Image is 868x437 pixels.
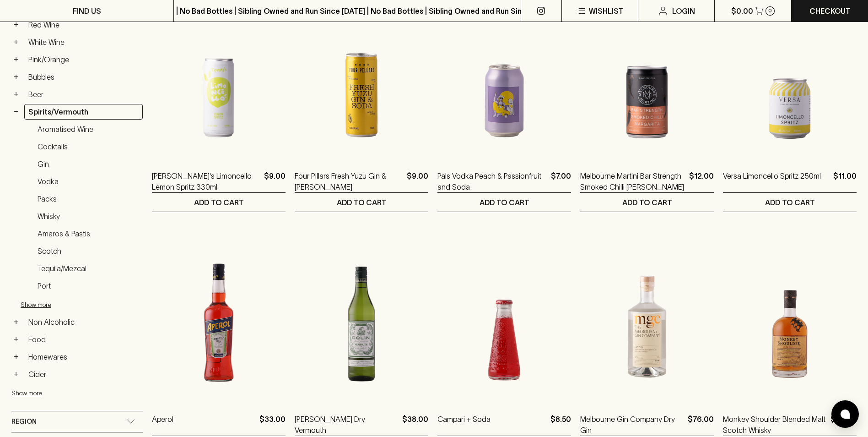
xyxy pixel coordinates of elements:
[688,414,714,436] p: $76.00
[24,52,143,67] a: Pink/Orange
[550,414,571,436] p: $8.50
[21,295,140,314] button: Show more
[152,170,260,192] a: [PERSON_NAME]'s Limoncello Lemon Spritz 330ml
[580,414,684,436] a: Melbourne Gin Company Dry Gin
[723,193,857,212] button: ADD TO CART
[731,5,753,16] p: $0.00
[402,414,428,436] p: $38.00
[24,314,143,330] a: Non Alcoholic
[11,38,21,47] button: +
[24,366,143,382] a: Cider
[33,226,143,241] a: Amaros & Pastis
[24,87,143,102] a: Beer
[259,414,286,436] p: $33.00
[833,170,857,192] p: $11.00
[437,170,547,192] a: Pals Vodka Peach & Passionfruit and Soda
[24,17,143,33] a: Red Wine
[194,197,244,208] p: ADD TO CART
[295,170,403,192] a: Four Pillars Fresh Yuzu Gin & [PERSON_NAME]
[11,352,21,361] button: +
[33,139,143,154] a: Cocktails
[11,55,21,64] button: +
[24,349,143,365] a: Homewares
[689,170,714,192] p: $12.00
[589,5,624,16] p: Wishlist
[723,170,821,192] a: Versa Limoncello Spritz 250ml
[11,416,37,427] span: Region
[580,193,714,212] button: ADD TO CART
[33,156,143,172] a: Gin
[152,193,286,212] button: ADD TO CART
[580,240,714,400] img: Melbourne Gin Company Dry Gin
[768,8,772,13] p: 0
[723,240,857,400] img: Monkey Shoulder Blended Malt Scotch Whisky
[295,193,428,212] button: ADD TO CART
[152,240,286,400] img: Aperol
[11,317,21,327] button: +
[830,414,857,436] p: $78.00
[337,197,387,208] p: ADD TO CART
[480,197,529,208] p: ADD TO CART
[11,384,131,403] button: Show more
[24,332,143,347] a: Food
[33,121,143,137] a: Aromatised Wine
[73,5,101,16] p: FIND US
[765,197,815,208] p: ADD TO CART
[33,191,143,207] a: Packs
[407,170,428,192] p: $9.00
[33,243,143,259] a: Scotch
[437,240,571,400] img: Campari + Soda
[723,414,827,436] a: Monkey Shoulder Blended Malt Scotch Whisky
[551,170,571,192] p: $7.00
[11,411,143,432] div: Region
[841,410,850,419] img: bubble-icon
[11,335,21,344] button: +
[672,5,695,16] p: Login
[33,278,143,294] a: Port
[295,240,428,400] img: Dolin Dry Vermouth
[264,170,286,192] p: $9.00
[437,193,571,212] button: ADD TO CART
[24,104,143,120] a: Spirits/Vermouth
[33,208,143,224] a: Whisky
[11,370,21,379] button: +
[580,170,685,192] a: Melbourne Martini Bar Strength Smoked Chilli [PERSON_NAME]
[809,5,851,16] p: Checkout
[295,414,399,436] a: [PERSON_NAME] Dry Vermouth
[152,414,173,436] a: Aperol
[11,20,21,29] button: +
[622,197,672,208] p: ADD TO CART
[11,72,21,82] button: +
[24,34,143,50] a: White Wine
[24,69,143,85] a: Bubbles
[33,261,143,276] a: Tequila/Mezcal
[11,107,21,116] button: −
[437,414,491,436] a: Campari + Soda
[11,90,21,99] button: +
[33,174,143,189] a: Vodka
